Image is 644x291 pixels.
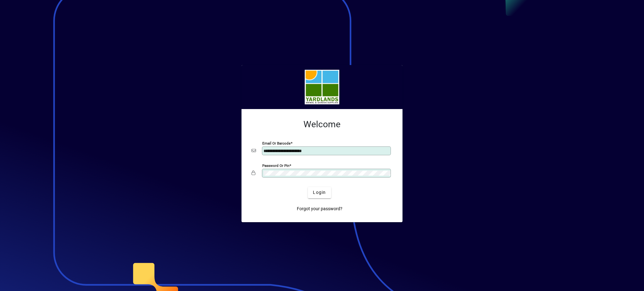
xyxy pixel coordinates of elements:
[252,119,392,130] h2: Welcome
[262,163,289,167] mat-label: Password or Pin
[297,206,342,212] span: Forgot your password?
[308,187,331,198] button: Login
[262,141,291,145] mat-label: Email or Barcode
[294,203,345,215] a: Forgot your password?
[313,189,326,196] span: Login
